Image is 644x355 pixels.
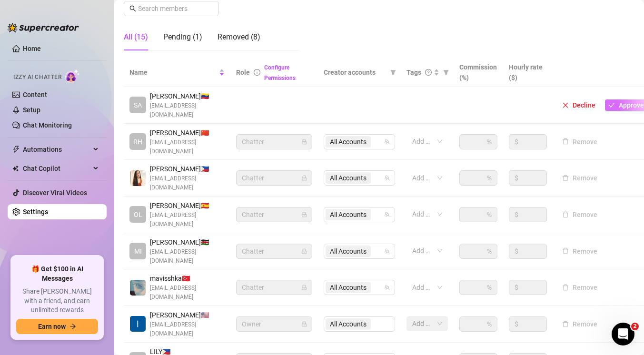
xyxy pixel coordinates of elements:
span: [EMAIL_ADDRESS][DOMAIN_NAME] [150,284,225,302]
a: Home [23,45,41,52]
img: Rhea Mae Corros (Rhea) [130,170,146,186]
span: All Accounts [326,282,371,293]
span: MI [134,246,142,256]
span: filter [390,69,396,75]
button: Remove [558,318,601,330]
span: team [384,212,390,217]
span: thunderbolt [12,146,20,153]
span: mavisshka 🇹🇷 [150,273,225,284]
span: Decline [573,101,595,109]
th: Commission (%) [454,58,503,87]
span: Izzy AI Chatter [13,73,61,82]
span: Chatter [242,207,307,222]
iframe: Intercom live chat [612,323,634,345]
a: Discover Viral Videos [23,189,87,197]
span: Chatter [242,171,307,185]
span: Chatter [242,135,307,149]
button: Decline [558,99,599,111]
span: Name [129,67,217,78]
span: [EMAIL_ADDRESS][DOMAIN_NAME] [150,247,225,266]
span: [PERSON_NAME] 🇵🇭 [150,164,225,174]
a: Chat Monitoring [23,121,72,129]
a: Settings [23,208,48,216]
span: [PERSON_NAME] 🇰🇪 [150,237,225,247]
span: All Accounts [330,246,367,256]
span: Share [PERSON_NAME] with a friend, and earn unlimited rewards [16,287,98,315]
span: filter [443,69,449,75]
div: All (15) [124,31,148,43]
img: mavisshka [130,280,146,296]
th: Name [124,58,230,87]
span: [EMAIL_ADDRESS][DOMAIN_NAME] [150,138,225,156]
span: lock [301,175,307,181]
span: team [384,139,390,145]
input: Search members [138,3,206,14]
span: All Accounts [326,209,371,220]
span: All Accounts [330,173,367,183]
span: Owner [242,317,307,331]
span: RH [133,137,142,147]
span: All Accounts [326,172,371,184]
button: Remove [558,136,601,148]
span: Approve [619,101,644,109]
span: filter [441,65,451,79]
a: Content [23,91,47,99]
a: Setup [23,106,40,114]
span: lock [301,248,307,254]
span: All Accounts [330,209,367,220]
span: team [384,175,390,181]
span: [PERSON_NAME] 🇪🇸 [150,200,225,211]
span: [PERSON_NAME] 🇺🇸 [150,310,225,320]
span: 2 [631,323,639,330]
button: Earn nowarrow-right [16,319,98,334]
button: Remove [558,172,601,184]
span: team [384,248,390,254]
span: All Accounts [330,282,367,293]
span: All Accounts [326,136,371,148]
span: OL [134,209,142,220]
img: AI Chatter [65,69,80,83]
div: Pending (1) [163,31,202,43]
a: Configure Permissions [264,64,296,81]
span: [EMAIL_ADDRESS][DOMAIN_NAME] [150,211,225,229]
span: [PERSON_NAME] 🇻🇪 [150,91,225,101]
span: All Accounts [326,246,371,257]
span: Automations [23,142,90,157]
span: [EMAIL_ADDRESS][DOMAIN_NAME] [150,174,225,192]
img: lisamarie quintana [130,316,146,332]
button: Remove [558,209,601,220]
span: SA [134,100,142,110]
span: team [384,285,390,290]
span: lock [301,212,307,217]
span: Earn now [38,323,66,330]
span: arrow-right [69,323,76,330]
span: Chatter [242,244,307,258]
span: Tags [406,67,421,78]
button: Remove [558,282,601,293]
span: lock [301,139,307,145]
span: close [562,102,569,108]
img: Chat Copilot [12,165,19,172]
th: Hourly rate ($) [503,58,553,87]
span: lock [301,285,307,290]
span: [EMAIL_ADDRESS][DOMAIN_NAME] [150,320,225,338]
span: [EMAIL_ADDRESS][DOMAIN_NAME] [150,101,225,119]
img: logo-BBDzfeDw.svg [8,23,79,32]
button: Remove [558,246,601,257]
span: [PERSON_NAME] 🇨🇳 [150,128,225,138]
span: info-circle [254,69,260,76]
div: Removed (8) [218,31,260,43]
span: filter [388,65,398,79]
span: Role [236,69,250,76]
span: All Accounts [330,137,367,147]
span: Chatter [242,280,307,295]
span: search [129,5,136,12]
span: Chat Copilot [23,161,90,176]
span: question-circle [425,69,432,76]
span: 🎁 Get $100 in AI Messages [16,265,98,283]
span: lock [301,321,307,327]
span: Creator accounts [324,67,386,78]
span: check [608,102,615,108]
